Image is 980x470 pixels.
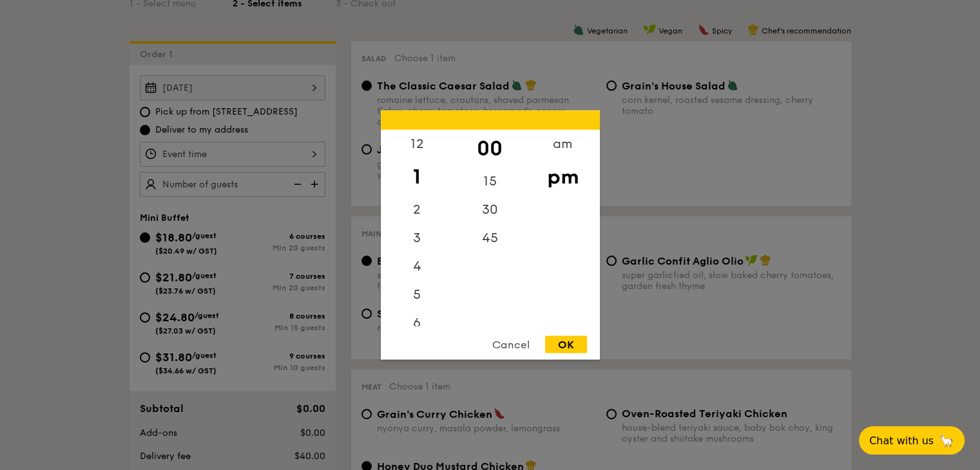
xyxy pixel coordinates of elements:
div: 6 [381,309,454,337]
div: 45 [454,224,526,252]
span: 🦙 [939,433,954,448]
div: Cancel [479,336,543,353]
div: pm [526,158,599,196]
div: 15 [454,167,526,196]
div: 5 [381,281,454,309]
div: 3 [381,224,454,252]
div: 1 [381,158,454,196]
div: 30 [454,196,526,224]
div: OK [545,336,587,353]
div: 2 [381,196,454,224]
div: am [526,130,599,158]
div: 00 [454,130,526,167]
div: 4 [381,252,454,281]
div: 12 [381,130,454,158]
span: Chat with us [869,435,934,447]
button: Chat with us🦙 [859,426,965,455]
